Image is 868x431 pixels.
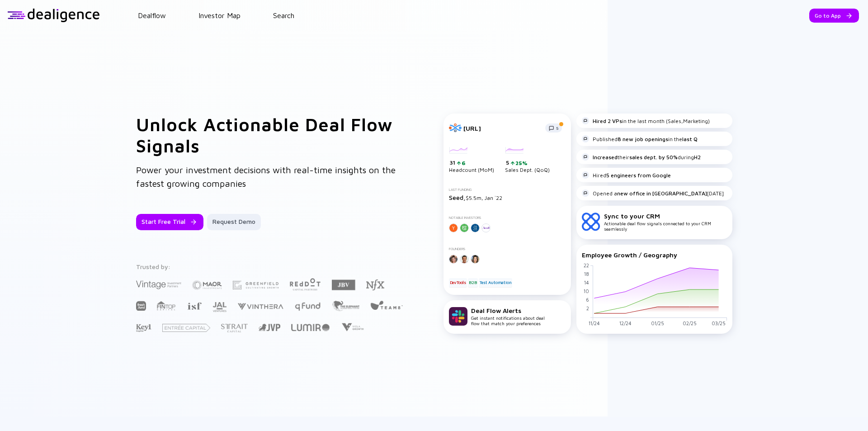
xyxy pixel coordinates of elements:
[212,302,226,312] img: JAL Ventures
[471,307,545,326] div: Get instant notifications about deal flow that match your preferences
[593,118,622,124] strong: Hired 2 VPs
[468,278,477,287] div: B2B
[289,276,321,291] img: Red Dot Capital Partners
[629,154,678,161] strong: sales dept. by 50%
[136,263,405,270] div: Trusted by:
[617,190,707,197] strong: new office in [GEOGRAPHIC_DATA]
[370,300,403,310] img: Team8
[449,216,566,220] div: Notable Investors
[588,320,599,326] tspan: 11/24
[192,278,222,293] img: Maor Investments
[651,320,664,326] tspan: 01/25
[583,262,589,268] tspan: 22
[449,247,566,251] div: Founders
[162,324,210,332] img: Entrée Capital
[604,212,727,232] div: Actionable deal flow signals connected to your CRM seamlessly
[584,271,589,277] tspan: 18
[291,324,330,331] img: Lumir Ventures
[514,160,528,166] div: 25%
[582,135,698,142] div: Published in the
[136,279,181,290] img: Vintage Investment Partners
[582,189,724,197] div: Opened a [DATE]
[187,302,202,310] img: Israel Secondary Fund
[593,154,618,161] strong: Increased
[585,297,589,303] tspan: 6
[332,301,359,311] img: The Elephant
[619,320,631,326] tspan: 12/24
[207,214,261,230] button: Request Demo
[463,124,540,132] div: [URL]
[294,301,321,312] img: Q Fund
[618,136,668,142] strong: 8 new job openings
[138,11,166,19] a: Dealflow
[340,323,364,332] img: Viola Growth
[449,194,566,201] div: $5.5m, Jan `22
[221,324,248,332] img: Strait Capital
[606,172,671,179] strong: 5 engineers from Google
[237,302,283,311] img: Vinthera
[233,281,278,289] img: Greenfield Partners
[136,214,203,230] button: Start Free Trial
[332,279,355,291] img: JBV Capital
[471,307,545,314] div: Deal Flow Alerts
[449,194,466,201] span: Seed,
[604,212,727,220] div: Sync to your CRM
[582,171,671,179] div: Hired
[682,136,698,142] strong: last Q
[694,154,701,161] strong: H2
[505,147,550,173] div: Sales Dept. (QoQ)
[136,324,151,332] img: Key1 Capital
[450,159,494,166] div: 31
[506,159,550,166] div: 5
[461,160,466,166] div: 6
[449,147,494,173] div: Headcount (MoM)
[136,114,407,156] h1: Unlock Actionable Deal Flow Signals
[582,117,710,124] div: in the last month (Sales,Marketing)
[809,9,859,23] button: Go to App
[583,288,589,294] tspan: 10
[479,278,512,287] div: Test Automation
[449,278,467,287] div: DevTools
[584,279,589,285] tspan: 14
[259,324,280,331] img: Jerusalem Venture Partners
[273,11,294,19] a: Search
[198,11,241,19] a: Investor Map
[582,251,727,259] div: Employee Growth / Geography
[366,279,384,290] img: NFX
[449,188,566,192] div: Last Funding
[712,320,726,326] tspan: 03/25
[586,305,589,311] tspan: 2
[582,153,701,161] div: their during
[682,320,696,326] tspan: 02/25
[157,301,176,311] img: FINTOP Capital
[136,165,396,189] span: Power your investment decisions with real-time insights on the fastest growing companies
